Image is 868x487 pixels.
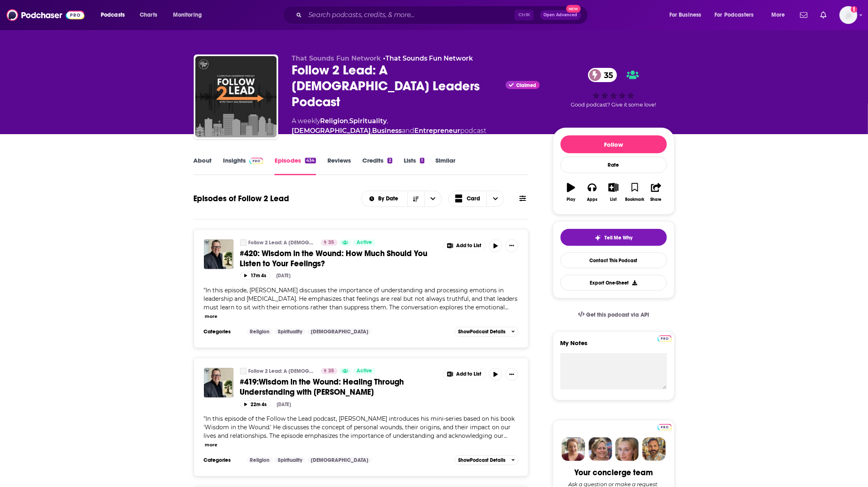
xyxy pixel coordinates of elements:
[371,127,372,135] span: ,
[588,68,617,82] a: 35
[603,178,624,207] button: List
[571,305,656,325] a: Get this podcast via API
[204,457,240,463] h3: Categories
[625,197,644,202] div: Bookmark
[444,239,486,252] button: Show More Button
[604,235,632,241] span: Tell Me Why
[240,400,271,408] button: 22m 4s
[240,368,247,374] a: Follow 2 Lead: A Christian Leaders Podcast
[101,9,125,21] span: Podcasts
[567,197,575,202] div: Play
[140,9,157,21] span: Charts
[348,117,350,125] span: ,
[327,157,351,175] a: Reviews
[204,239,234,269] img: #420: Wisdom in the Wound: How Much Should You Listen to Your Feelings?
[247,457,273,463] a: Religion
[249,368,316,374] a: Follow 2 Lead: A [DEMOGRAPHIC_DATA] Leaders Podcast
[305,9,515,22] input: Search podcasts, credits, & more...
[615,437,639,461] img: Jules Profile
[361,196,407,202] button: open menu
[240,272,270,280] button: 17m 4s
[194,193,290,204] h1: Episodes of Follow 2 Lead
[651,197,662,202] div: Share
[436,157,456,175] a: Similar
[515,10,534,20] span: Ctrl K
[372,127,402,135] a: Business
[596,68,617,82] span: 35
[444,368,486,381] button: Show More Button
[505,304,509,311] span: ...
[95,9,135,22] button: open menu
[669,9,701,21] span: For Business
[589,437,612,461] img: Barbara Profile
[292,54,381,62] span: That Sounds Fun Network
[167,9,212,22] button: open menu
[840,6,857,24] img: User Profile
[205,313,217,320] button: more
[378,196,401,202] span: By Date
[561,178,582,207] button: Play
[710,9,766,22] button: open menu
[386,54,473,62] a: That Sounds Fun Network
[321,239,338,246] a: 35
[357,239,372,247] span: Active
[642,437,666,461] img: Jon Profile
[658,334,672,342] a: Pro website
[307,328,372,335] a: [DEMOGRAPHIC_DATA]
[320,117,348,125] a: Religion
[571,102,656,108] span: Good podcast? Give it some love!
[448,191,504,207] button: Choose View
[797,8,811,22] a: Show notifications dropdown
[134,9,162,22] a: Charts
[658,423,672,430] a: Pro website
[561,157,667,173] div: Rate
[361,191,442,207] h2: Choose List sort
[383,54,473,62] span: •
[402,127,415,135] span: and
[204,368,234,398] img: #419:Wisdom in the Wound: Healing Through Understanding with Tony Miltenberger
[240,377,404,397] span: #419:Wisdom in the Wound: Healing Through Understanding with [PERSON_NAME]
[307,457,372,463] a: [DEMOGRAPHIC_DATA]
[458,457,505,463] span: Show Podcast Details
[851,6,857,13] svg: Add a profile image
[6,7,84,23] img: Podchaser - Follow, Share and Rate Podcasts
[205,441,217,448] button: more
[561,229,667,246] button: tell me why sparkleTell Me Why
[195,56,277,137] img: Follow 2 Lead: A Christian Leaders Podcast
[424,191,442,207] button: open menu
[566,5,581,13] span: New
[249,239,316,246] a: Follow 2 Lead: A [DEMOGRAPHIC_DATA] Leaders Podcast
[204,287,518,311] span: In this episode, [PERSON_NAME] discusses the importance of understanding and processing emotions ...
[715,9,754,21] span: For Podcasters
[240,248,437,269] a: #420: Wisdom in the Wound: How Much Should You Listen to Your Feelings?
[645,178,667,207] button: Share
[664,9,712,22] button: open menu
[561,135,667,153] button: Follow
[505,368,518,381] button: Show More Button
[290,6,596,24] div: Search podcasts, credits, & more...
[415,127,461,135] a: Entrepreneur
[204,415,515,439] span: In this episode of the Follow the Lead podcast, [PERSON_NAME] introduces his mini-series based on...
[595,235,601,241] img: tell me why sparkle
[766,9,795,22] button: open menu
[329,239,334,247] span: 35
[204,287,518,311] span: "
[353,239,375,246] a: Active
[561,252,667,268] a: Contact This Podcast
[275,457,305,463] a: Spirituality
[240,248,428,269] span: #420: Wisdom in the Wound: How Much Should You Listen to Your Feelings?
[458,329,505,335] span: Show Podcast Details
[467,196,480,202] span: Card
[353,368,375,374] a: Active
[658,335,672,342] img: Podchaser Pro
[305,158,316,163] div: 434
[457,243,482,249] span: Add to List
[610,197,617,202] div: List
[540,10,581,20] button: Open AdvancedNew
[544,13,578,17] span: Open Advanced
[574,467,653,478] div: Your concierge team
